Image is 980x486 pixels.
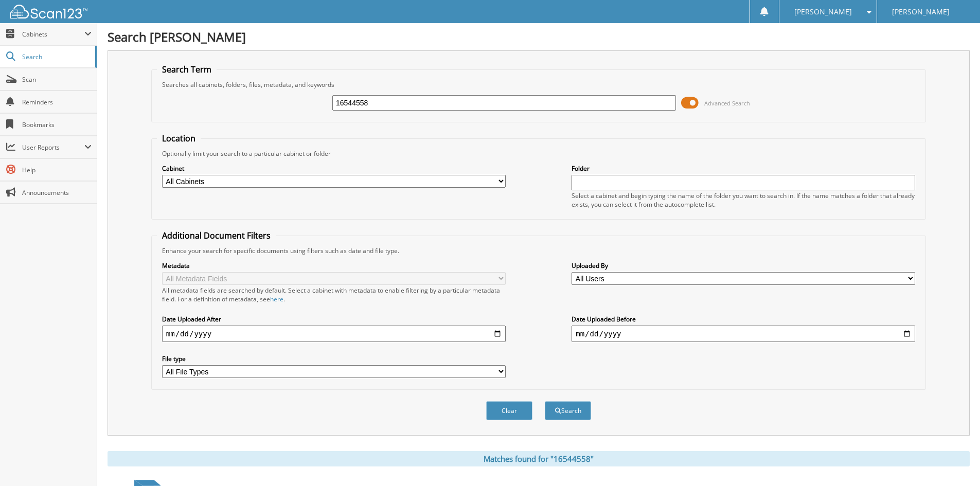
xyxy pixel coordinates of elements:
span: [PERSON_NAME] [892,9,950,15]
span: User Reports [22,143,84,152]
a: here [270,295,283,303]
span: Advanced Search [704,99,750,107]
button: Clear [486,401,532,420]
label: Uploaded By [572,261,915,270]
span: [PERSON_NAME] [794,9,852,15]
input: end [572,326,915,342]
div: Matches found for "16544558" [108,451,970,466]
label: Cabinet [162,164,506,173]
span: Scan [22,75,92,84]
label: File type [162,354,506,363]
legend: Location [157,133,201,144]
span: Bookmarks [22,120,92,129]
span: Reminders [22,98,92,106]
label: Date Uploaded Before [572,315,915,323]
span: Announcements [22,188,92,197]
legend: Search Term [157,64,217,75]
div: Optionally limit your search to a particular cabinet or folder [157,149,920,158]
input: start [162,326,506,342]
img: scan123-logo-white.svg [10,5,87,19]
h1: Search [PERSON_NAME] [108,28,970,45]
legend: Additional Document Filters [157,230,276,241]
label: Date Uploaded After [162,315,506,323]
div: Searches all cabinets, folders, files, metadata, and keywords [157,80,920,89]
span: Cabinets [22,30,84,39]
span: Help [22,166,92,174]
button: Search [545,401,591,420]
div: All metadata fields are searched by default. Select a cabinet with metadata to enable filtering b... [162,286,506,303]
div: Enhance your search for specific documents using filters such as date and file type. [157,246,920,255]
label: Folder [572,164,915,173]
div: Select a cabinet and begin typing the name of the folder you want to search in. If the name match... [572,191,915,209]
span: Search [22,52,90,61]
label: Metadata [162,261,506,270]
